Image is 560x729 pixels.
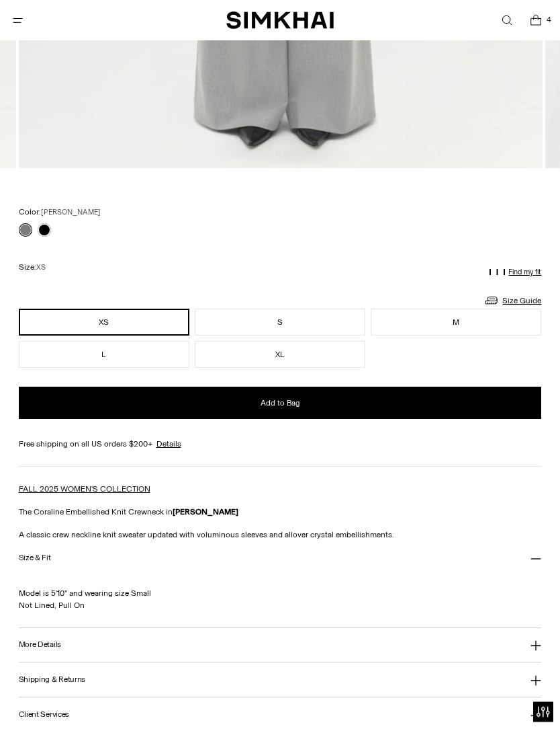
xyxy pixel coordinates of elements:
[173,508,238,517] strong: [PERSON_NAME]
[36,264,46,272] span: XS
[19,262,46,274] label: Size:
[19,309,189,336] button: XS
[522,7,549,34] a: Open cart modal
[19,576,520,612] p: Model is 5'10" and wearing size Small Not Lined, Pull On
[19,206,101,219] label: Color:
[19,506,542,519] p: The Coraline Embellished Knit Crewneck in
[226,11,334,30] a: SIMKHAI
[4,7,32,34] button: Open menu modal
[19,438,542,451] div: Free shipping on all US orders $200+
[19,387,542,420] button: Add to Bag
[19,485,150,494] a: FALL 2025 WOMEN'S COLLECTION
[493,7,520,34] a: Open search modal
[543,13,555,26] span: 4
[371,309,541,336] button: M
[41,208,101,217] span: [PERSON_NAME]
[19,529,542,541] p: A classic crew neckline knit sweater updated with voluminous sleeves and allover crystal embellis...
[483,293,541,309] a: Size Guide
[195,309,365,336] button: S
[19,629,542,663] button: More Details
[19,676,86,685] h3: Shipping & Returns
[195,342,365,369] button: XL
[19,641,61,650] h3: More Details
[19,342,189,369] button: L
[19,541,542,576] button: Size & Fit
[156,438,181,451] a: Details
[11,678,135,718] iframe: Sign Up via Text for Offers
[261,398,300,410] span: Add to Bag
[19,554,51,563] h3: Size & Fit
[19,663,542,697] button: Shipping & Returns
